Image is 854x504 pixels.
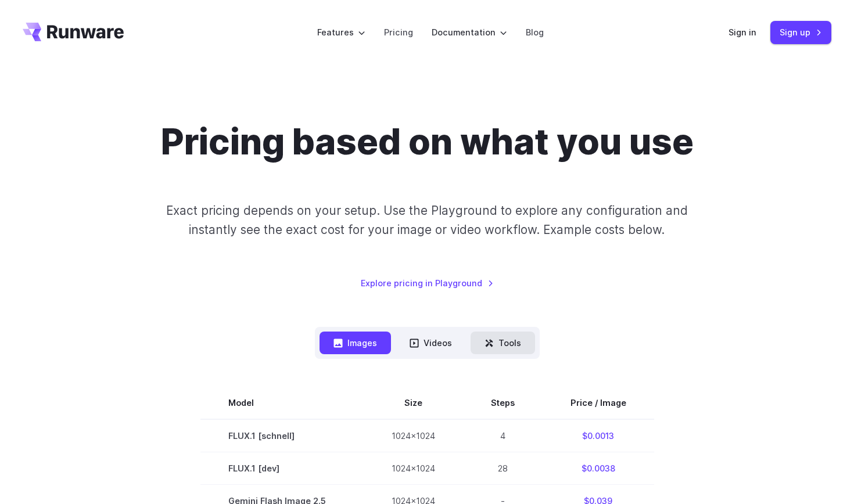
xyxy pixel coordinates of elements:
[463,452,543,485] td: 28
[729,26,756,39] a: Sign in
[396,332,466,354] button: Videos
[23,23,124,41] a: Go to /
[770,21,831,44] a: Sign up
[317,26,365,39] label: Features
[543,387,654,419] th: Price / Image
[320,332,391,354] button: Images
[463,419,543,452] td: 4
[543,452,654,485] td: $0.0038
[543,419,654,452] td: $0.0013
[200,387,364,419] th: Model
[200,452,364,485] td: FLUX.1 [dev]
[361,276,494,290] a: Explore pricing in Playground
[144,201,710,240] p: Exact pricing depends on your setup. Use the Playground to explore any configuration and instantl...
[526,26,544,39] a: Blog
[161,121,694,164] h1: Pricing based on what you use
[471,332,535,354] button: Tools
[384,26,413,39] a: Pricing
[364,387,463,419] th: Size
[432,26,507,39] label: Documentation
[364,419,463,452] td: 1024x1024
[364,452,463,485] td: 1024x1024
[200,419,364,452] td: FLUX.1 [schnell]
[463,387,543,419] th: Steps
